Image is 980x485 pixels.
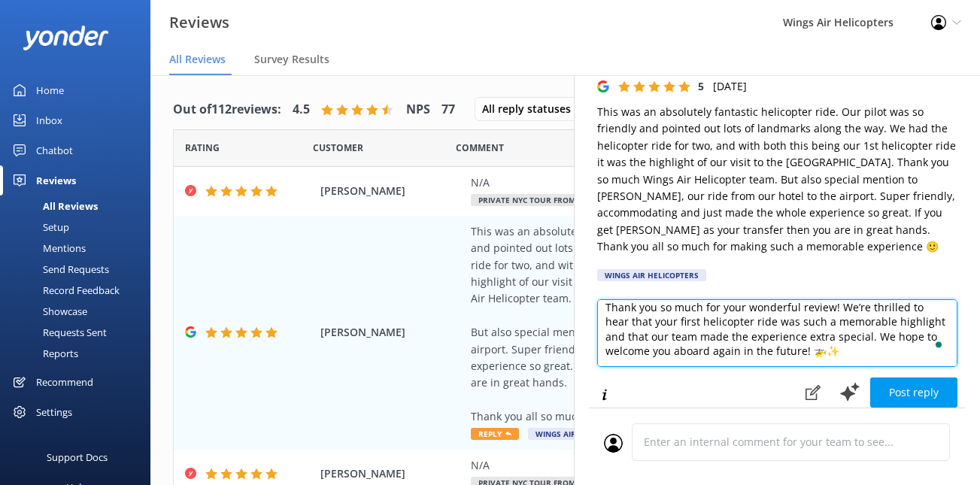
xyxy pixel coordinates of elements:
a: Reports [9,343,150,364]
div: Home [36,75,64,105]
span: Date [313,141,363,155]
div: Reports [9,343,78,364]
h4: NPS [406,100,430,120]
a: Showcase [9,301,150,322]
div: Send Requests [9,259,109,280]
span: Private NYC Tour from [GEOGRAPHIC_DATA] [471,194,662,206]
div: Mentions [9,238,86,259]
p: [DATE] [713,78,747,95]
a: Send Requests [9,259,150,280]
h3: Reviews [169,11,229,35]
textarea: To enrich screen reader interactions, please activate Accessibility in Grammarly extension settings [597,299,957,367]
div: Support Docs [47,442,108,472]
div: Requests Sent [9,322,107,343]
div: Recommend [36,367,93,397]
img: user_profile.svg [604,434,623,453]
h4: Out of 112 reviews: [173,100,281,120]
p: This was an absolutely fantastic helicopter ride. Our pilot was so friendly and pointed out lots ... [597,104,957,256]
a: Record Feedback [9,280,150,301]
span: [PERSON_NAME] [320,465,463,482]
div: All Reviews [9,196,98,217]
span: All Reviews [169,52,226,67]
span: [PERSON_NAME] [320,183,463,199]
a: Setup [9,217,150,238]
h4: 77 [441,100,455,120]
span: [PERSON_NAME] [320,324,463,341]
a: Requests Sent [9,322,150,343]
span: 5 [698,79,704,93]
div: Reviews [36,165,76,196]
a: All Reviews [9,196,150,217]
span: All reply statuses [482,101,580,117]
a: Mentions [9,238,150,259]
div: N/A [471,457,855,474]
div: Showcase [9,301,87,322]
div: Chatbot [36,135,73,165]
div: Record Feedback [9,280,120,301]
span: Date [185,141,220,155]
img: yonder-white-logo.png [23,26,109,50]
h4: 4.5 [293,100,310,120]
div: N/A [471,174,855,191]
span: Survey Results [254,52,329,67]
span: Question [456,141,504,155]
button: Post reply [870,377,957,408]
div: Inbox [36,105,62,135]
div: Settings [36,397,72,427]
div: Wings Air Helicopters [597,269,706,281]
span: Reply [471,428,519,440]
span: Wings Air Helicopters [528,428,637,440]
div: This was an absolutely fantastic helicopter ride. Our pilot was so friendly and pointed out lots ... [471,223,855,426]
div: Setup [9,217,69,238]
